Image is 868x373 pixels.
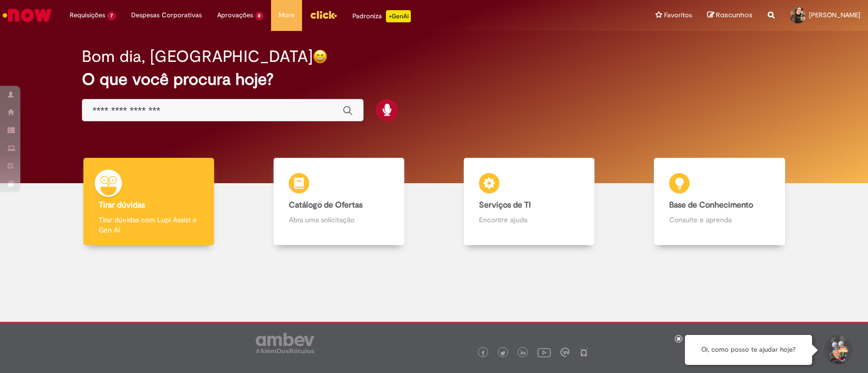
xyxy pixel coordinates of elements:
[1,5,53,25] img: ServiceNow
[707,11,753,20] a: Rascunhos
[685,335,812,365] div: Oi, como posso te ajudar hoje?
[82,71,786,88] h2: O que você procura hoje?
[279,10,294,20] span: More
[99,200,145,210] b: Tirar dúvidas
[521,350,526,356] img: logo_footer_linkedin.png
[256,333,314,353] img: logo_footer_ambev_rotulo_gray.png
[560,348,570,357] img: logo_footer_workplace.png
[217,10,253,20] span: Aprovações
[289,215,389,225] p: Abra uma solicitação
[716,10,753,20] span: Rascunhos
[313,49,327,64] img: happy-face.png
[669,200,753,210] b: Base de Conhecimento
[82,48,313,65] h2: Bom dia, [GEOGRAPHIC_DATA]
[131,10,202,20] span: Despesas Corporativas
[53,158,244,246] a: Tirar dúvidas Tirar dúvidas com Lupi Assist e Gen Ai
[244,158,434,246] a: Catálogo de Ofertas Abra uma solicitação
[669,215,769,225] p: Consulte e aprenda
[99,215,199,235] p: Tirar dúvidas com Lupi Assist e Gen Ai
[624,158,815,246] a: Base de Conhecimento Consulte e aprenda
[386,10,411,22] p: +GenAi
[809,11,860,19] span: [PERSON_NAME]
[107,12,116,20] span: 7
[352,10,411,22] div: Padroniza
[579,348,588,357] img: logo_footer_naosei.png
[255,12,264,20] span: 8
[822,335,853,365] button: Iniciar Conversa de Suporte
[310,7,337,22] img: click_logo_yellow_360x200.png
[479,200,531,210] b: Serviços de TI
[434,158,624,246] a: Serviços de TI Encontre ajuda
[537,346,551,359] img: logo_footer_youtube.png
[479,215,579,225] p: Encontre ajuda
[289,200,363,210] b: Catálogo de Ofertas
[664,10,692,20] span: Favoritos
[481,351,486,356] img: logo_footer_facebook.png
[70,10,105,20] span: Requisições
[500,351,505,356] img: logo_footer_twitter.png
